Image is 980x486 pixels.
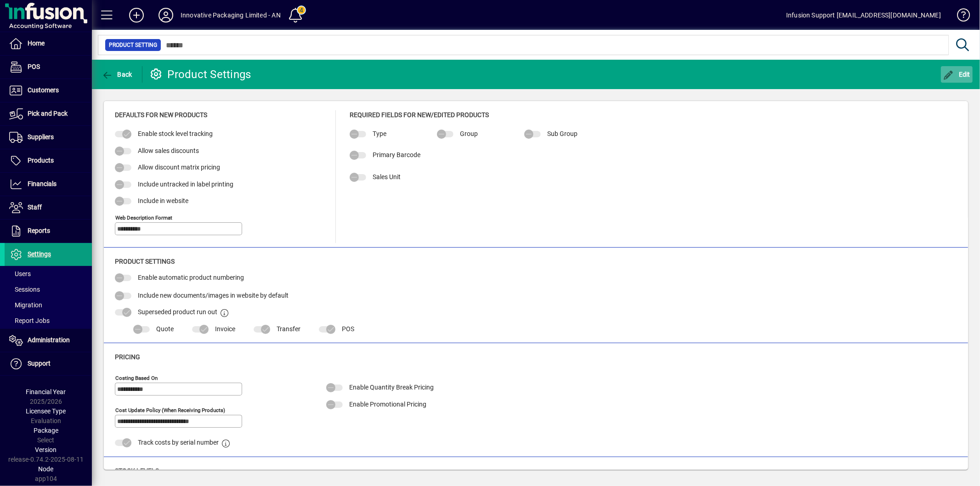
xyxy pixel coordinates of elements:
[99,66,135,83] button: Back
[115,353,140,361] span: Pricing
[28,157,54,164] span: Products
[138,164,220,171] span: Allow discount matrix pricing
[5,220,92,243] a: Reports
[373,130,386,137] span: Type
[115,214,172,220] mat-label: Web Description Format
[34,427,58,434] span: Package
[5,196,92,219] a: Staff
[373,173,401,181] span: Sales Unit
[5,313,92,328] a: Report Jobs
[215,325,235,333] span: Invoice
[5,56,92,79] a: POS
[92,66,142,83] app-page-header-button: Back
[9,301,42,309] span: Migration
[115,111,207,119] span: Defaults for new products
[115,407,225,413] mat-label: Cost Update Policy (when receiving products)
[349,384,434,391] span: Enable Quantity Break Pricing
[5,79,92,102] a: Customers
[943,71,971,78] span: Edit
[39,465,54,473] span: Node
[547,130,578,137] span: Sub Group
[5,32,92,55] a: Home
[102,71,132,78] span: Back
[28,336,70,344] span: Administration
[28,360,51,367] span: Support
[349,401,426,408] span: Enable Promotional Pricing
[28,63,40,70] span: POS
[138,308,217,316] span: Superseded product run out
[138,181,233,188] span: Include untracked in label printing
[5,173,92,196] a: Financials
[460,130,478,137] span: Group
[28,86,59,94] span: Customers
[28,203,42,211] span: Staff
[5,297,92,313] a: Migration
[28,227,50,234] span: Reports
[156,325,174,333] span: Quote
[5,266,92,282] a: Users
[138,197,188,204] span: Include in website
[28,180,57,187] span: Financials
[109,40,157,50] span: Product Setting
[138,439,219,446] span: Track costs by serial number
[9,270,31,277] span: Users
[342,325,354,333] span: POS
[181,8,281,23] div: Innovative Packaging Limited - AN
[5,102,92,125] a: Pick and Pack
[5,329,92,352] a: Administration
[151,7,181,23] button: Profile
[122,7,151,23] button: Add
[5,149,92,172] a: Products
[115,375,158,381] mat-label: Costing Based on
[26,407,66,415] span: Licensee Type
[786,8,941,23] div: Infusion Support [EMAIL_ADDRESS][DOMAIN_NAME]
[138,274,244,281] span: Enable automatic product numbering
[941,66,973,83] button: Edit
[138,130,213,137] span: Enable stock level tracking
[373,151,420,158] span: Primary Barcode
[9,286,40,293] span: Sessions
[28,250,51,258] span: Settings
[115,258,175,265] span: Product Settings
[138,147,199,154] span: Allow sales discounts
[28,110,68,117] span: Pick and Pack
[350,111,489,119] span: Required Fields for New/Edited Products
[35,446,57,453] span: Version
[277,325,300,333] span: Transfer
[950,2,969,32] a: Knowledge Base
[9,317,50,324] span: Report Jobs
[5,282,92,297] a: Sessions
[115,467,159,475] span: Stock Levels
[26,388,66,396] span: Financial Year
[149,67,251,82] div: Product Settings
[138,292,289,299] span: Include new documents/images in website by default
[28,133,54,141] span: Suppliers
[28,40,45,47] span: Home
[5,352,92,375] a: Support
[5,126,92,149] a: Suppliers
